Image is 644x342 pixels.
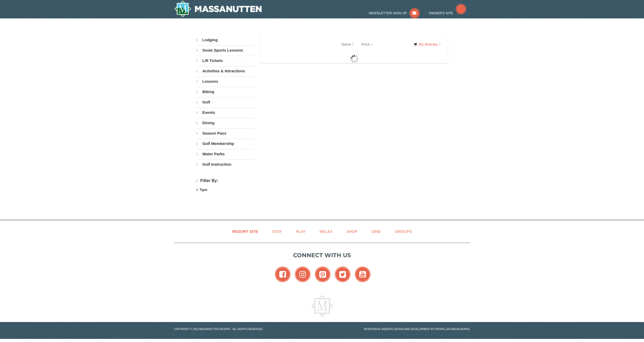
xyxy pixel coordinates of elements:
a: Season Pass [196,128,254,138]
a: Price [357,39,376,50]
a: Responsive website design and development by Propeller Media Works [364,328,470,331]
a: Golf Instruction [196,159,254,169]
p: Connect with us [174,251,470,260]
a: Newsletter Sign Up [369,11,420,15]
img: Massanutten Resort Logo [174,1,262,17]
a: Snow Sports Lessons [196,45,254,55]
a: Massanutten Resort [174,1,262,17]
a: My Itinerary [410,40,444,48]
span: Owner's Site [429,11,453,15]
a: Biking [196,87,254,97]
img: Massanutten Resort Logo [311,295,333,317]
img: wait gif [350,55,358,63]
a: Owner's Site [429,11,466,15]
a: Name [337,39,357,50]
span: Newsletter Sign Up [369,11,407,15]
a: Relax [313,226,339,237]
a: Golf Membership [196,139,254,149]
a: Dine [365,226,387,237]
a: Lift Tickets [196,56,254,66]
h4: Filter By: [196,178,254,183]
p: Copyright © 2023 Massanutten Resort - All Rights Reserved. [170,327,322,331]
a: Shop [340,226,364,237]
a: Dining [196,118,254,128]
a: Stay [266,226,288,237]
a: Play [289,226,312,237]
strong: Type [200,188,207,192]
a: Resort Site [226,226,265,237]
a: Events [196,108,254,117]
a: Water Parks [196,149,254,159]
a: Groups [388,226,418,237]
a: Golf [196,97,254,107]
a: Activities & Attractions [196,66,254,76]
a: Lodging [196,35,254,45]
a: Lessons [196,76,254,86]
